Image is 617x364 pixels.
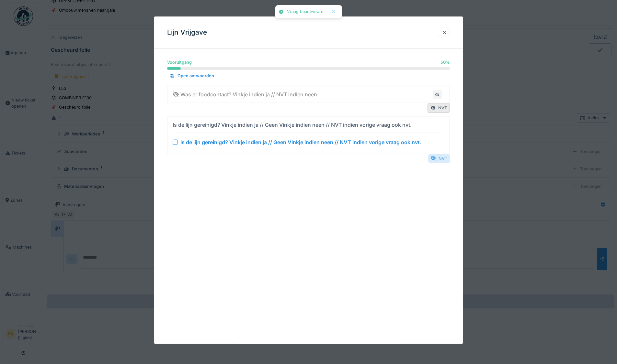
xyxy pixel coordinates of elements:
[180,138,421,146] div: Is de lijn gereinigd? Vinkje indien ja // Geen Vinkje indien neen // NVT indien vorige vraag ook ...
[170,88,447,100] summary: Was er foodcontact? Vinkje indien ja // NVT indien neen.KE
[170,119,447,151] summary: Is de lijn gereinigd? Vinkje indien ja // Geen Vinkje indien neen // NVT indien vorige vraag ook ...
[167,71,217,80] div: Open antwoorden
[433,90,442,99] div: KE
[428,103,450,112] div: NVT
[173,91,319,98] div: Was er foodcontact? Vinkje indien ja // NVT indien neen.
[167,59,192,65] div: Vooruitgang
[287,9,324,15] div: Vraag beantwoord
[167,67,450,70] progress: 50 %
[167,28,207,37] h3: Lijn Vrijgave
[440,59,450,65] div: 50 %
[173,121,412,128] div: Is de lijn gereinigd? Vinkje indien ja // Geen Vinkje indien neen // NVT indien vorige vraag ook ...
[428,154,450,163] div: NVT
